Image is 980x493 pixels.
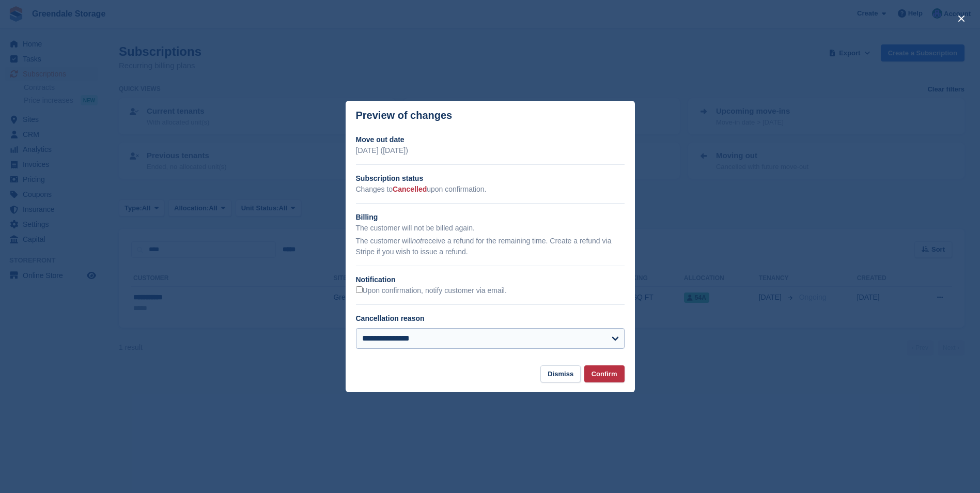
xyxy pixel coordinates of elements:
[356,286,507,296] label: Upon confirmation, notify customer via email.
[412,237,422,245] em: not
[584,365,625,382] button: Confirm
[356,212,625,223] h2: Billing
[393,185,427,193] span: Cancelled
[356,134,625,145] h2: Move out date
[356,274,625,285] h2: Notification
[356,110,453,121] p: Preview of changes
[356,184,625,195] p: Changes to upon confirmation.
[356,145,625,156] p: [DATE] ([DATE])
[356,236,625,257] p: The customer will receive a refund for the remaining time. Create a refund via Stripe if you wish...
[356,223,625,234] p: The customer will not be billed again.
[356,314,425,322] label: Cancellation reason
[953,10,970,27] button: close
[356,173,625,184] h2: Subscription status
[540,365,581,382] button: Dismiss
[356,286,363,293] input: Upon confirmation, notify customer via email.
